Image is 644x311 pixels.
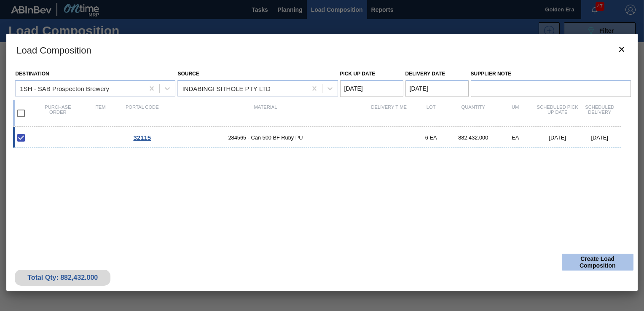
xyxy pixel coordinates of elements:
div: [DATE] [537,134,579,141]
div: Total Qty: 882,432.000 [21,274,104,282]
label: Supplier Note [471,68,631,80]
div: UM [494,105,537,122]
label: Pick up Date [340,71,376,77]
input: mm/dd/yyyy [340,80,403,97]
div: [DATE] [579,134,621,141]
div: 882,432.000 [452,134,494,141]
span: 32115 [133,134,151,141]
div: Delivery Time [368,105,410,122]
div: Portal code [121,105,163,122]
div: Quantity [452,105,494,122]
label: Destination [15,71,49,77]
input: mm/dd/yyyy [405,80,469,97]
div: 6 EA [410,134,452,141]
div: Item [79,105,121,122]
button: Create Load Composition [562,254,633,271]
label: Source [177,71,199,77]
div: Purchase order [37,105,79,122]
div: Scheduled Pick up Date [537,105,579,122]
label: Delivery Date [405,71,445,77]
div: Go to Order [121,134,163,141]
div: Scheduled Delivery [579,105,621,122]
span: 284565 - Can 500 BF Ruby PU [163,134,368,141]
div: EA [494,134,537,141]
div: 1SH - SAB Prospecton Brewery [20,85,109,92]
div: Lot [410,105,452,122]
div: INDABINGI SITHOLE PTY LTD [182,85,271,92]
div: Material [163,105,368,122]
h3: Load Composition [6,34,637,66]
